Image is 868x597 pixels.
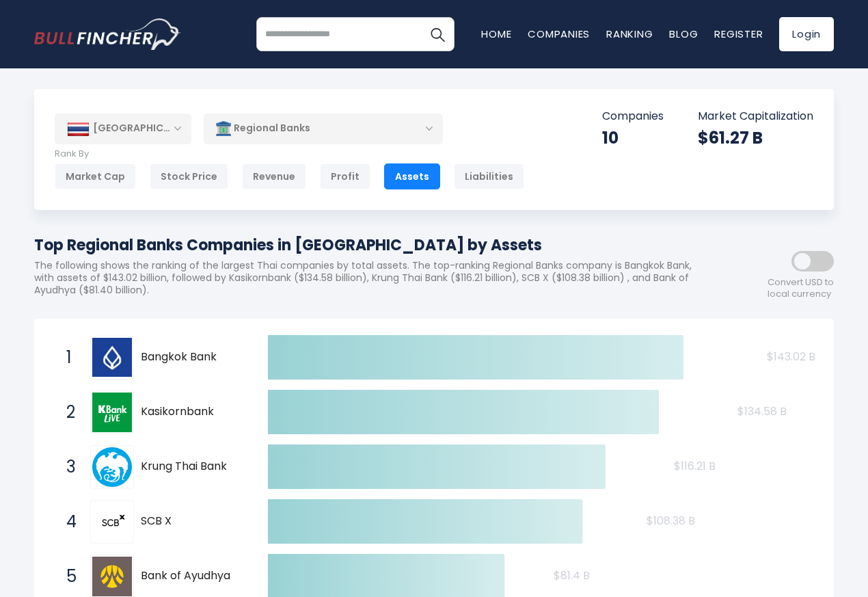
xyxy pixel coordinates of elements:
img: bullfincher logo [34,18,181,50]
a: Ranking [606,27,653,41]
div: Liabilities [454,163,524,189]
div: Market Cap [55,163,136,189]
img: SCB X [92,502,132,542]
a: Register [714,27,763,41]
div: Regional Banks [204,113,443,144]
text: $108.38 B [647,513,695,529]
p: Market Capitalization [698,109,813,124]
div: [GEOGRAPHIC_DATA] [55,114,191,144]
div: 10 [602,127,664,148]
text: $143.02 B [767,349,815,364]
a: Login [779,17,834,51]
div: $61.27 B [698,127,813,148]
text: $134.58 B [737,403,787,419]
p: Rank By [55,148,524,160]
span: 3 [59,455,73,479]
div: Stock Price [150,163,228,189]
img: Kasikornbank [92,393,132,432]
a: Go to homepage [34,18,181,50]
img: Krung Thai Bank [92,447,132,487]
span: Convert USD to local currency [768,277,834,300]
span: 5 [59,565,73,588]
span: Krung Thai Bank [141,460,244,474]
text: $81.4 B [554,568,590,583]
span: 1 [59,346,73,369]
span: 2 [59,401,73,424]
span: Kasikornbank [141,405,244,419]
div: Assets [384,163,440,189]
div: Profit [320,163,370,189]
a: Blog [669,27,698,41]
span: SCB X [141,514,244,529]
span: Bank of Ayudhya [141,569,244,583]
img: Bank of Ayudhya [92,557,132,596]
img: Bangkok Bank [92,338,132,377]
a: Home [481,27,511,41]
div: Revenue [242,163,306,189]
button: Search [420,17,455,51]
text: $116.21 B [674,458,716,474]
p: Companies [602,109,664,124]
h1: Top Regional Banks Companies in [GEOGRAPHIC_DATA] by Assets [34,234,711,256]
span: 4 [59,510,73,533]
p: The following shows the ranking of the largest Thai companies by total assets. The top-ranking Re... [34,259,711,297]
a: Companies [528,27,590,41]
span: Bangkok Bank [141,350,244,364]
